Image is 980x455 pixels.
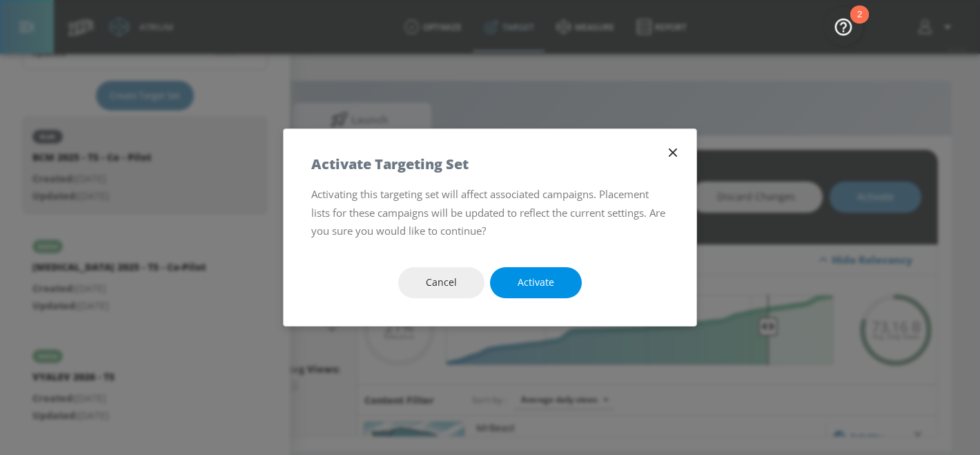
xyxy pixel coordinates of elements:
h5: Activate Targeting Set [311,157,469,171]
span: Cancel [426,274,457,291]
button: Activate [490,267,582,298]
div: 2 [857,14,862,32]
button: Open Resource Center, 2 new notifications [824,7,863,46]
p: Activating this targeting set will affect associated campaigns. Placement lists for these campaig... [311,185,669,240]
span: Activate [518,274,554,291]
button: Cancel [398,267,484,298]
